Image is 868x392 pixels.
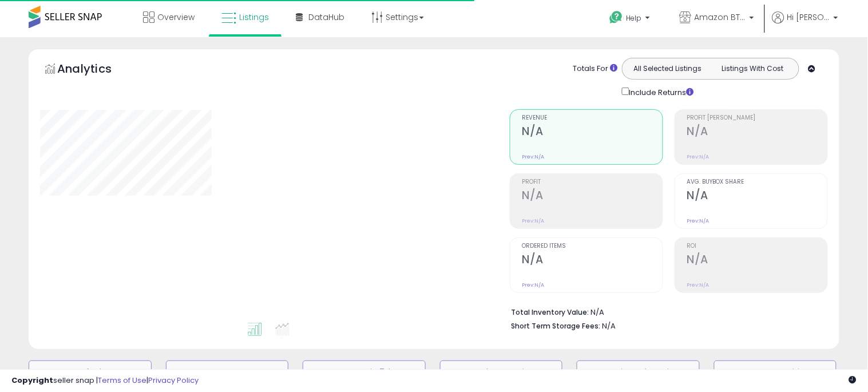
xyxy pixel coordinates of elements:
[627,13,642,23] span: Help
[601,2,661,37] a: Help
[522,243,663,250] span: Ordered Items
[687,189,827,204] h2: N/A
[522,189,663,204] h2: N/A
[29,361,152,383] button: Default
[512,321,601,331] b: Short Term Storage Fees:
[522,179,663,185] span: Profit
[687,153,710,160] small: Prev: N/A
[787,11,830,23] span: Hi [PERSON_NAME]
[577,361,700,383] button: BB Price Below Min
[522,282,545,288] small: Prev: N/A
[609,10,624,25] i: Get Help
[522,253,663,268] h2: N/A
[239,11,269,23] span: Listings
[11,375,199,386] div: seller snap | |
[303,361,426,383] button: BB Drop in 7d
[687,125,827,140] h2: N/A
[695,11,746,23] span: Amazon BTG
[772,11,838,37] a: Hi [PERSON_NAME]
[714,361,837,383] button: Non Competitive
[603,320,616,331] span: N/A
[148,375,199,386] a: Privacy Policy
[522,115,663,121] span: Revenue
[573,64,618,74] div: Totals For
[687,179,827,185] span: Avg. Buybox Share
[687,217,710,224] small: Prev: N/A
[512,304,819,318] li: N/A
[687,282,710,288] small: Prev: N/A
[687,253,827,268] h2: N/A
[613,85,708,98] div: Include Returns
[98,375,146,386] a: Terms of Use
[522,217,545,224] small: Prev: N/A
[625,61,711,76] button: All Selected Listings
[57,61,134,80] h5: Analytics
[512,307,589,317] b: Total Inventory Value:
[157,11,195,23] span: Overview
[440,361,563,383] button: Needs to Reprice
[687,243,827,250] span: ROI
[308,11,344,23] span: DataHub
[522,125,663,140] h2: N/A
[522,153,545,160] small: Prev: N/A
[166,361,289,383] button: Inventory Age
[710,61,795,76] button: Listings With Cost
[687,115,827,121] span: Profit [PERSON_NAME]
[11,375,53,386] strong: Copyright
